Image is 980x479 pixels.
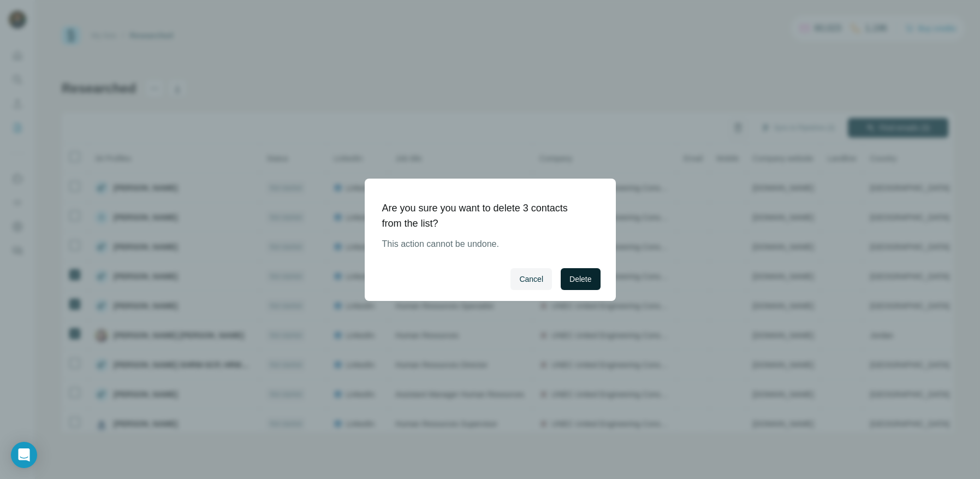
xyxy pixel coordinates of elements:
h1: Are you sure you want to delete 3 contacts from the list? [382,200,590,231]
span: Cancel [519,274,543,285]
span: Delete [569,274,591,285]
p: This action cannot be undone. [382,238,590,251]
button: Cancel [510,268,552,290]
div: Open Intercom Messenger [11,442,37,468]
button: Delete [561,268,600,290]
